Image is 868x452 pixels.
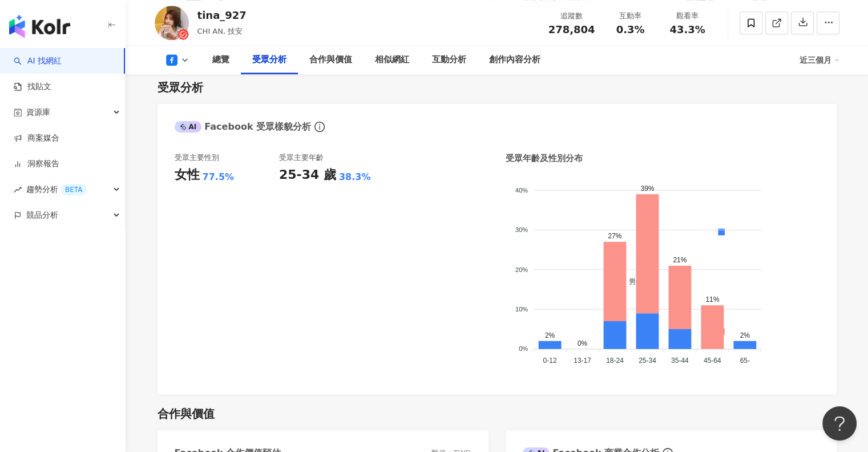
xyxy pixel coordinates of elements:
[155,6,189,40] img: KOL Avatar
[671,357,688,365] tspan: 35-44
[279,166,336,184] div: 25-34 歲
[14,81,51,93] a: 找貼文
[14,158,59,170] a: 洞察報告
[14,55,62,67] a: searchAI 找網紅
[609,10,652,22] div: 互動率
[14,133,59,144] a: 商案媒合
[432,53,466,67] div: 互動分析
[543,357,556,365] tspan: 0-12
[822,406,857,441] iframe: Help Scout Beacon - Open
[606,357,624,365] tspan: 18-24
[515,306,527,313] tspan: 10%
[638,357,656,365] tspan: 25-34
[9,15,70,38] img: logo
[703,357,721,365] tspan: 45-64
[574,357,591,365] tspan: 13-17
[616,24,645,35] span: 0.3%
[515,226,527,233] tspan: 30%
[14,186,22,194] span: rise
[158,406,215,422] div: 合作與價值
[339,171,371,183] div: 38.3%
[313,120,326,134] span: info-circle
[548,10,595,22] div: 追蹤數
[515,266,527,273] tspan: 20%
[489,53,540,67] div: 創作內容分析
[666,10,709,22] div: 觀看率
[175,121,312,133] div: Facebook 受眾樣貌分析
[548,23,595,35] span: 278,804
[158,79,203,95] div: 受眾分析
[197,27,243,35] span: CHI AN, 技安
[309,53,352,67] div: 合作與價值
[175,153,219,163] div: 受眾主要性別
[519,346,528,353] tspan: 0%
[203,171,235,183] div: 77.5%
[375,53,409,67] div: 相似網紅
[669,24,705,35] span: 43.3%
[800,51,839,69] div: 近三個月
[212,53,229,67] div: 總覽
[740,357,749,365] tspan: 65-
[279,153,324,163] div: 受眾主要年齡
[26,202,58,228] span: 競品分析
[506,153,583,165] div: 受眾年齡及性別分布
[620,278,643,286] span: 男性
[26,99,50,125] span: 資源庫
[197,8,247,22] div: tina_927
[60,184,87,195] div: BETA
[175,121,202,133] div: AI
[26,177,87,202] span: 趨勢分析
[175,166,200,184] div: 女性
[252,53,286,67] div: 受眾分析
[515,187,527,194] tspan: 40%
